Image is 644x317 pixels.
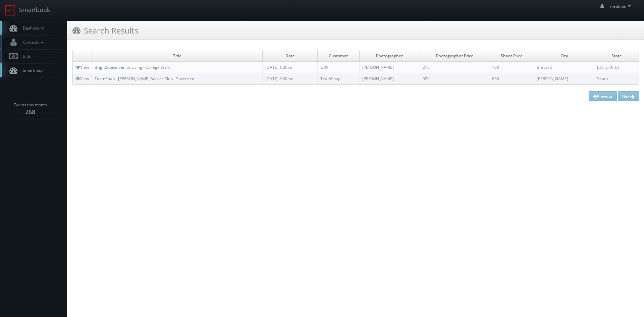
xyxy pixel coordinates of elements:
[95,76,194,82] a: TeamSnap - [PERSON_NAME] Soccer Club - Spectrum
[420,50,489,62] td: Photographer Price
[19,53,31,59] span: Bids
[72,24,138,36] h3: Search Results
[359,62,420,73] td: [PERSON_NAME]
[263,73,318,85] td: [DATE] 8:30am
[317,62,359,73] td: GBV
[420,73,489,85] td: 350
[534,62,594,73] td: Brevard
[19,25,44,31] span: Dashboard
[534,73,594,85] td: [PERSON_NAME]
[19,39,45,45] span: Contacts
[317,50,359,62] td: Customer
[14,102,47,108] span: Events this month
[594,50,639,62] td: State
[92,50,263,62] td: Title
[75,64,89,70] a: View
[263,62,318,73] td: [DATE] 1:30pm
[95,64,170,70] a: BrightSpace Senior Living - College Walk
[25,108,35,116] strong: 268
[610,3,633,9] span: rredmon
[5,5,16,16] img: smartbook-logo.png
[359,73,420,85] td: [PERSON_NAME]
[420,62,489,73] td: 275
[489,50,534,62] td: Shoot Price
[75,76,89,82] a: View
[359,50,420,62] td: Photographer
[534,50,594,62] td: City
[317,73,359,85] td: TeamSnap
[594,73,639,85] td: South
[263,50,318,62] td: Date
[594,62,639,73] td: [US_STATE]
[489,73,534,85] td: 850
[489,62,534,73] td: 700
[19,67,43,73] span: Smartmap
